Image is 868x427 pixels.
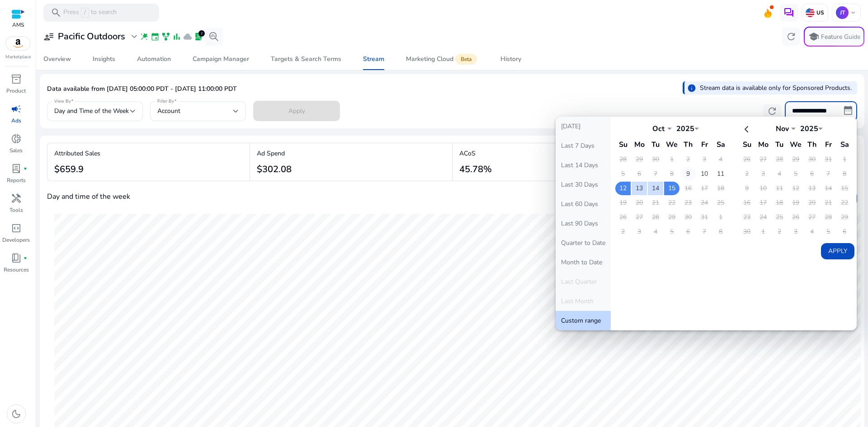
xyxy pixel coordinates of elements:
[556,311,611,330] button: Custom range
[11,163,22,174] span: lab_profile
[47,192,130,201] h4: Day and time of the week
[140,32,149,41] span: wand_stars
[51,7,61,18] span: search
[849,9,857,16] span: keyboard_arrow_down
[24,256,27,260] span: fiber_manual_record
[815,9,824,16] p: US
[157,98,174,104] mat-label: Filter By
[556,117,611,136] button: [DATE]
[687,84,696,93] span: info
[6,87,26,95] p: Product
[183,32,192,41] span: cloud
[786,31,797,42] span: refresh
[459,164,492,175] h3: 45.78%
[556,233,611,253] button: Quarter to Date
[821,33,860,42] p: Feature Guide
[54,98,71,104] mat-label: View By
[556,155,611,175] button: Last 14 Days
[556,253,611,272] button: Month to Date
[556,194,611,214] button: Last 60 Days
[672,124,699,134] div: 2025
[81,8,89,18] span: /
[821,243,854,259] button: Apply
[54,107,129,115] span: Day and Time of the Week
[4,266,29,274] p: Resources
[363,56,384,62] div: Stream
[43,56,71,62] div: Overview
[11,253,22,263] span: book_4
[205,28,223,46] button: search_insights
[208,31,219,42] span: search_insights
[11,21,25,29] p: AMS
[11,408,22,419] span: dark_mode
[556,214,611,233] button: Last 90 Days
[137,56,171,62] div: Automation
[54,149,100,158] p: Attributed Sales
[556,291,611,311] button: Last Month
[58,31,125,42] h3: Pacific Outdoors
[556,272,611,291] button: Last Quarter
[257,149,292,158] p: Ad Spend
[11,133,22,144] span: donut_small
[459,149,492,158] p: ACoS
[151,32,160,41] span: event
[157,107,180,115] span: Account
[836,6,849,19] p: JT
[556,136,611,155] button: Last 7 Days
[700,83,852,93] p: Stream data is available only for Sponsored Products.
[645,124,672,134] div: Oct
[9,146,23,155] p: Sales
[406,56,479,63] div: Marketing Cloud
[6,37,30,50] img: amazon.svg
[9,206,23,214] p: Tools
[11,117,21,125] p: Ads
[767,106,778,117] span: refresh
[11,103,22,114] span: campaign
[24,167,27,170] span: fiber_manual_record
[93,56,115,62] div: Insights
[129,31,140,42] span: expand_more
[455,54,477,65] span: Beta
[556,175,611,194] button: Last 30 Days
[7,176,26,184] p: Reports
[43,31,54,42] span: user_attributes
[808,31,819,42] span: school
[763,104,781,118] button: refresh
[2,236,30,244] p: Developers
[11,74,22,84] span: inventory_2
[198,30,205,37] div: 2
[54,164,100,175] h3: $659.9
[11,223,22,234] span: code_blocks
[257,164,292,175] h3: $302.08
[769,124,796,134] div: Nov
[500,56,521,62] div: History
[5,54,31,61] p: Marketplace
[194,32,203,41] span: lab_profile
[796,124,823,134] div: 2025
[806,8,815,17] img: us.svg
[782,28,800,46] button: refresh
[47,84,237,94] p: Data available from [DATE] 05:00:00 PDT - [DATE] 11:00:00 PDT
[804,27,864,47] button: schoolFeature Guide
[161,32,170,41] span: family_history
[172,32,181,41] span: bar_chart
[271,56,341,62] div: Targets & Search Terms
[63,8,117,18] p: Press to search
[11,193,22,204] span: handyman
[193,56,249,62] div: Campaign Manager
